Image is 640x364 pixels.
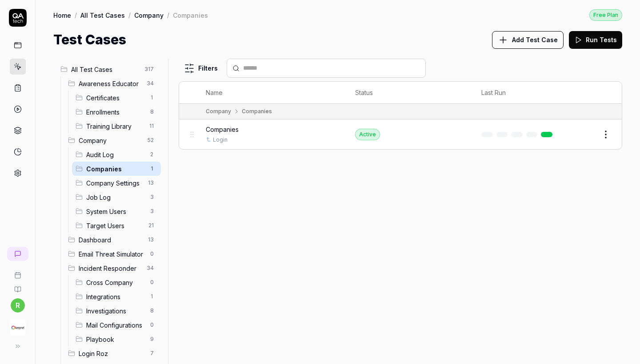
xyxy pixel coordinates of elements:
[4,279,32,293] a: Documentation
[86,122,144,131] span: Training Library
[472,82,565,104] th: Last Run
[79,349,145,358] span: Login Roz
[72,275,161,289] div: Drag to reorderCross Company0
[147,305,157,316] span: 8
[86,306,145,316] span: Investigations
[86,178,143,188] span: Company Settings
[147,277,157,288] span: 0
[206,107,231,115] div: Company
[147,107,157,117] span: 8
[144,234,157,245] span: 13
[512,35,558,44] span: Add Test Case
[173,11,208,20] div: Companies
[86,278,145,287] span: Cross Company
[346,82,472,104] th: Status
[64,346,161,360] div: Drag to reorderLogin Roz7
[147,92,157,103] span: 1
[145,220,157,231] span: 21
[86,150,145,159] span: Audit Log
[134,11,164,20] a: Company
[147,249,157,259] span: 0
[79,136,142,145] span: Company
[206,125,239,134] span: Companies
[242,107,272,115] div: Companies
[146,121,157,131] span: 11
[492,31,564,49] button: Add Test Case
[143,78,157,89] span: 34
[144,178,157,188] span: 13
[72,204,161,218] div: Drag to reorderSystem Users3
[213,136,228,144] a: Login
[72,176,161,190] div: Drag to reorderCompany Settings13
[144,135,157,146] span: 52
[141,64,157,75] span: 317
[75,11,77,20] div: /
[71,65,139,74] span: All Test Cases
[128,11,131,20] div: /
[147,163,157,174] span: 1
[79,235,143,245] span: Dashboard
[72,190,161,204] div: Drag to reorderJob Log3
[355,129,380,140] div: Active
[10,320,26,336] img: Keepnet Logo
[11,298,25,313] button: r
[147,291,157,302] span: 1
[179,59,223,77] button: Filters
[167,11,169,20] div: /
[64,261,161,275] div: Drag to reorderIncident Responder34
[147,320,157,330] span: 0
[79,264,141,273] span: Incident Responder
[147,348,157,359] span: 7
[86,93,145,103] span: Certificates
[72,105,161,119] div: Drag to reorderEnrollments8
[179,119,622,149] tr: CompaniesLoginActive
[72,318,161,332] div: Drag to reorderMail Configurations0
[86,207,145,216] span: System Users
[86,292,145,301] span: Integrations
[86,320,145,330] span: Mail Configurations
[147,192,157,202] span: 3
[72,147,161,162] div: Drag to reorderAudit Log2
[64,133,161,147] div: Drag to reorderCompany52
[197,82,347,104] th: Name
[72,119,161,133] div: Drag to reorderTraining Library11
[4,265,32,279] a: Book a call with us
[147,334,157,344] span: 9
[72,289,161,304] div: Drag to reorderIntegrations1
[53,11,71,20] a: Home
[86,335,145,344] span: Playbook
[86,164,145,174] span: Companies
[143,263,157,273] span: 34
[72,304,161,318] div: Drag to reorderInvestigations8
[589,9,622,21] div: Free Plan
[79,79,141,88] span: Awareness Educator
[64,247,161,261] div: Drag to reorderEmail Threat Simulator0
[72,162,161,176] div: Drag to reorderCompanies1
[4,313,32,337] button: Keepnet Logo
[80,11,125,20] a: All Test Cases
[72,91,161,105] div: Drag to reorderCertificates1
[589,9,622,21] a: Free Plan
[72,218,161,233] div: Drag to reorderTarget Users21
[64,233,161,247] div: Drag to reorderDashboard13
[64,76,161,91] div: Drag to reorderAwareness Educator34
[86,221,143,230] span: Target Users
[86,193,145,202] span: Job Log
[147,206,157,217] span: 3
[569,31,622,49] button: Run Tests
[7,247,28,261] a: New conversation
[86,107,145,117] span: Enrollments
[72,332,161,346] div: Drag to reorderPlaybook9
[53,30,126,50] h1: Test Cases
[79,249,145,259] span: Email Threat Simulator
[147,149,157,160] span: 2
